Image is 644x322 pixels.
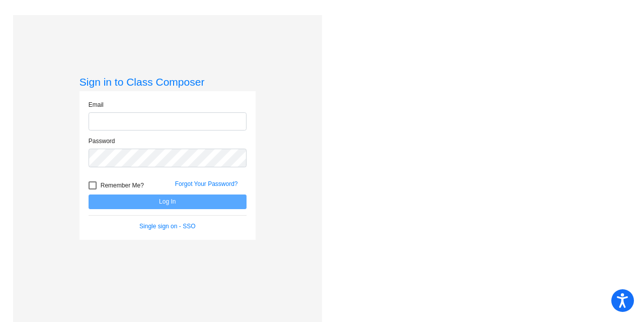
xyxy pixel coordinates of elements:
[79,76,256,88] h3: Sign in to Class Composer
[175,180,238,187] a: Forgot Your Password?
[89,100,104,109] label: Email
[89,137,115,146] label: Password
[139,223,195,230] a: Single sign on - SSO
[89,195,247,209] button: Log In
[101,179,144,191] span: Remember Me?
